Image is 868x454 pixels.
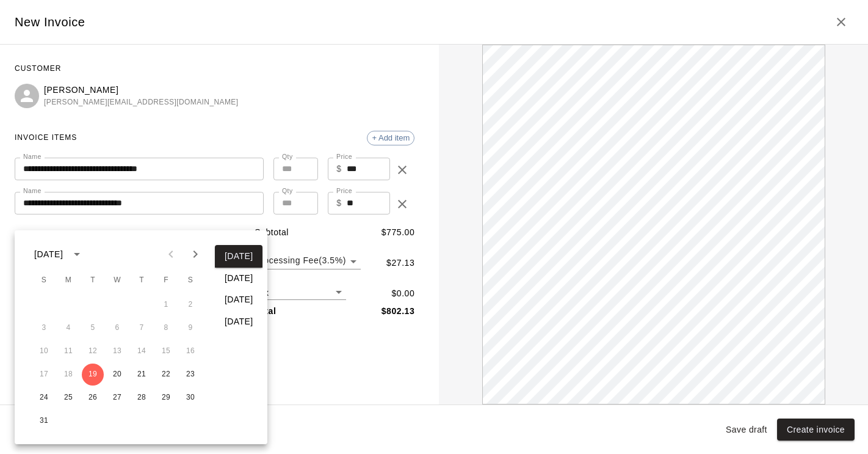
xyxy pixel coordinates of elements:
span: Friday [155,268,177,293]
button: 30 [179,387,201,409]
button: Next month [183,242,208,266]
button: 28 [131,387,153,409]
button: [DATE] [215,310,262,333]
button: 24 [33,387,55,409]
button: 23 [179,364,201,386]
button: 31 [33,410,55,432]
button: 22 [155,364,177,386]
button: 27 [106,387,128,409]
span: Tuesday [82,268,104,293]
span: Wednesday [106,268,128,293]
button: 29 [155,387,177,409]
button: 25 [57,387,79,409]
span: Monday [57,268,79,293]
button: [DATE] [215,288,262,311]
span: Saturday [179,268,201,293]
button: 26 [82,387,104,409]
span: Sunday [33,268,55,293]
div: [DATE] [34,248,63,261]
button: calendar view is open, switch to year view [67,244,87,265]
button: [DATE] [215,267,262,290]
button: 19 [82,364,104,386]
button: [DATE] [215,245,262,268]
span: Thursday [131,268,153,293]
button: 20 [106,364,128,386]
button: 21 [131,364,153,386]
